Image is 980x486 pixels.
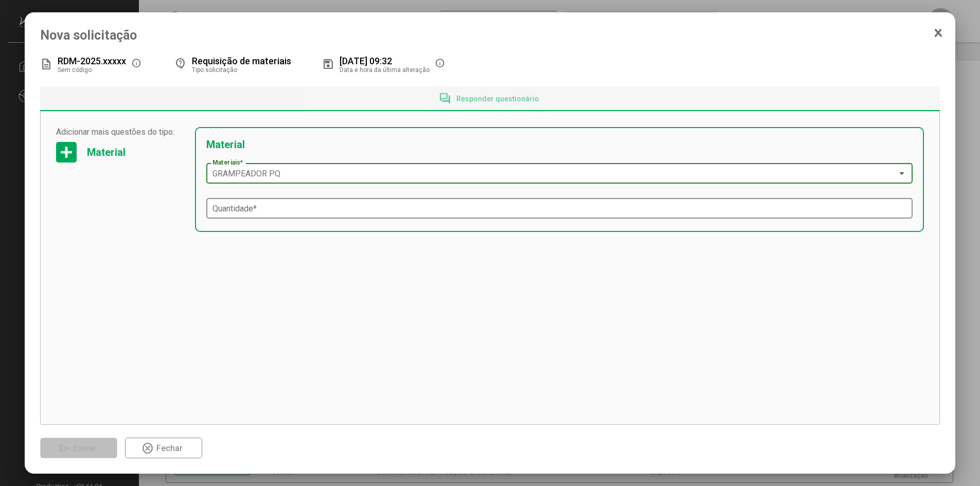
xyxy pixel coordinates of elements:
div: Material [87,146,126,158]
span: Sem código [58,66,92,74]
mat-icon: forum [439,93,451,105]
mat-icon: description [40,58,52,70]
span: Enviar [73,443,96,453]
span: Responder questionário [456,95,539,103]
mat-icon: contact_support [174,58,187,70]
span: Data e hora da última alteração [340,66,430,74]
span: GRAMPEADOR PQ [212,169,280,178]
div: Material [206,138,245,151]
span: [DATE] 09:32 [340,56,392,66]
span: Requisição de materiais [192,56,291,66]
mat-icon: save [322,58,334,70]
mat-icon: info [435,58,447,70]
button: Enviar [40,438,117,458]
mat-icon: info [131,58,144,70]
mat-icon: highlight_off [141,442,154,455]
span: Nova solicitação [40,28,940,43]
mat-icon: send [58,442,70,455]
span: RDM-2025.xxxxx [58,56,126,66]
span: Adicionar mais questões do tipo: [56,127,185,137]
button: Fechar [125,438,202,458]
span: Fechar [156,443,183,453]
span: Tipo solicitação [192,66,237,74]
